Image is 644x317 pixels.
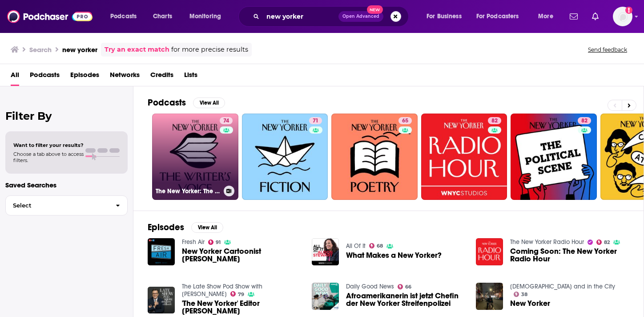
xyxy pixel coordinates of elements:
[510,248,629,263] a: Coming Soon: The New Yorker Radio Hour
[150,68,173,86] a: Credits
[309,117,322,124] a: 71
[182,238,205,246] a: Fresh Air
[148,97,225,108] a: PodcastsView All
[11,68,19,86] a: All
[338,11,383,22] button: Open AdvancedNew
[331,114,418,200] a: 65
[398,117,412,124] a: 65
[105,45,169,55] a: Try an exact match
[346,292,465,307] a: Afroamerikanerin ist jetzt Chefin der New Yorker Streifenpolizei
[5,181,128,189] p: Saved Searches
[377,244,383,248] span: 68
[613,7,632,26] span: Logged in as winmo
[110,10,137,23] span: Podcasts
[342,14,379,19] span: Open Advanced
[220,117,233,124] a: 74
[313,117,318,126] span: 71
[152,114,238,200] a: 74The New Yorker: The Writer's Voice - New Fiction from The New Yorker
[104,9,148,24] button: open menu
[420,9,473,24] button: open menu
[346,252,442,259] a: What Makes a New Yorker?
[566,9,581,24] a: Show notifications dropdown
[625,7,632,14] svg: Add a profile image
[183,9,233,24] button: open menu
[242,114,328,200] a: 71
[514,292,528,297] a: 38
[476,238,503,265] img: Coming Soon: The New Yorker Radio Hour
[7,8,93,25] img: Podchaser - Follow, Share and Rate Podcasts
[367,5,383,14] span: New
[148,287,175,314] img: 'The New Yorker' Editor David Remnick
[182,300,301,315] span: 'The New Yorker' Editor [PERSON_NAME]
[171,45,248,55] span: for more precise results
[510,300,550,307] a: New Yorker
[182,283,262,298] a: The Late Show Pod Show with Stephen Colbert
[110,68,140,86] span: Networks
[581,117,588,126] span: 82
[402,117,408,126] span: 65
[223,117,229,126] span: 74
[346,242,366,250] a: All Of It
[191,222,223,233] button: View All
[208,240,221,245] a: 91
[510,283,615,290] a: Gay and in the City
[488,117,501,124] a: 82
[263,9,338,24] input: Search podcasts, credits, & more...
[510,238,584,246] a: The New Yorker Radio Hour
[147,9,177,24] a: Charts
[189,10,221,23] span: Monitoring
[312,283,339,310] img: Afroamerikanerin ist jetzt Chefin der New Yorker Streifenpolizei
[193,98,225,108] button: View All
[148,238,175,265] img: New Yorker Cartoonist David Sipress
[538,10,553,23] span: More
[521,293,527,297] span: 38
[29,45,52,54] h3: Search
[532,9,564,24] button: open menu
[62,45,97,54] h3: new yorker
[398,284,412,289] a: 66
[585,46,630,53] button: Send feedback
[613,7,632,26] img: User Profile
[427,10,462,23] span: For Business
[148,222,184,233] h2: Episodes
[182,248,301,263] span: New Yorker Cartoonist [PERSON_NAME]
[156,187,220,195] h3: The New Yorker: The Writer's Voice - New Fiction from The New Yorker
[238,293,244,297] span: 79
[312,238,339,265] a: What Makes a New Yorker?
[182,300,301,315] a: 'The New Yorker' Editor David Remnick
[471,9,532,24] button: open menu
[13,151,84,163] span: Choose a tab above to access filters.
[491,117,498,126] span: 82
[6,203,109,208] span: Select
[247,6,417,27] div: Search podcasts, credits, & more...
[578,117,591,124] a: 82
[230,291,245,297] a: 79
[421,114,507,200] a: 82
[5,110,128,122] h2: Filter By
[153,10,172,23] span: Charts
[405,285,411,289] span: 66
[70,68,99,86] a: Episodes
[604,240,610,244] span: 82
[511,114,597,200] a: 82
[596,240,610,245] a: 82
[613,7,632,26] button: Show profile menu
[184,68,197,86] a: Lists
[369,243,383,248] a: 68
[476,283,503,310] img: New Yorker
[30,68,60,86] a: Podcasts
[476,10,519,23] span: For Podcasters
